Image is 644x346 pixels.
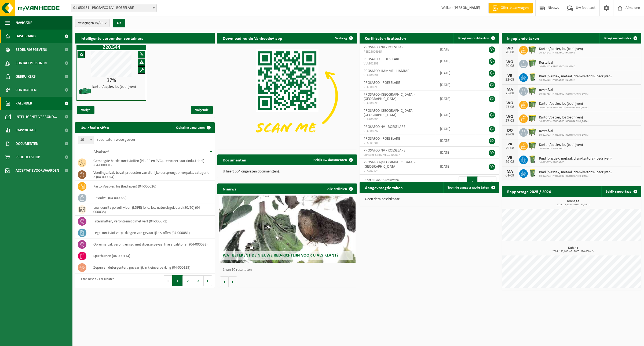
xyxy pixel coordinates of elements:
[528,155,537,164] img: WB-0240-HPE-GN-51
[504,74,515,78] div: VR
[217,44,357,148] img: Download de VHEPlus App
[89,181,215,192] td: karton/papier, los (bedrijven) (04-000026)
[75,19,110,27] button: Vestigingen(9/9)
[436,44,475,55] td: [DATE]
[364,93,415,101] span: PROSAFCO-[GEOGRAPHIC_DATA] - [GEOGRAPHIC_DATA]
[539,147,583,150] span: 10-815667 - PROSAFCO
[78,136,94,144] span: 10
[71,4,157,12] span: 01-050151 - PROSAFCO NV - ROESELARE
[504,101,515,105] div: WO
[16,43,47,56] span: Bedrijfsgegevens
[539,129,588,134] span: Restafval
[164,275,172,286] button: Previous
[539,88,588,92] span: Restafval
[528,100,537,109] img: WB-1100-HPE-GN-51
[504,87,515,92] div: MA
[467,176,478,187] button: 1
[539,161,612,164] span: 10-815667 - PROSAFCO
[436,107,475,123] td: [DATE]
[504,133,515,136] div: 28-08
[77,78,146,83] div: 37%
[16,97,32,110] span: Kalender
[16,30,36,43] span: Dashboard
[78,19,103,27] span: Vestigingen
[89,239,215,250] td: opruimafval, verontreinigd met diverse gevaarlijke afvalstoffen (04-000093)
[504,115,515,119] div: WO
[364,69,409,73] span: PROSAFCO-HAMME - HAMME
[95,21,103,25] count: (9/9)
[488,176,496,187] button: Next
[504,60,515,64] div: WO
[539,116,588,120] span: Karton/papier, los (bedrijven)
[223,170,352,174] p: U heeft 504 ongelezen document(en).
[539,106,588,109] span: 10-822733 - PROSAFCO-[GEOGRAPHIC_DATA]
[191,106,213,114] span: Volgende
[217,154,252,165] h2: Documenten
[89,192,215,204] td: restafval (04-000029)
[313,158,347,162] span: Bekijk uw documenten
[16,83,36,97] span: Contracten
[219,196,356,263] a: Wat betekent de nieuwe RED-richtlijn voor u als klant?
[89,227,215,239] td: lege kunststof verpakkingen van gevaarlijke stoffen (04-000081)
[539,61,575,65] span: Restafval
[89,216,215,227] td: filtermatten, verontreinigd met verf (04-000071)
[504,92,515,95] div: 25-08
[504,46,515,51] div: WO
[504,200,641,206] h3: Tonnage
[453,33,499,44] a: Bekijk uw certificaten
[436,147,475,158] td: [DATE]
[539,47,583,51] span: Karton/papier, los (bedrijven)
[16,137,38,150] span: Documenten
[504,142,515,146] div: VR
[172,275,183,286] button: 1
[539,65,575,68] span: 10-824142 - PROSAFCO-HAMME
[504,78,515,82] div: 22-08
[436,135,475,147] td: [DATE]
[75,33,215,43] h2: Intelligente verbonden containers
[528,45,537,54] img: WB-1100-HPE-GN-50
[504,250,641,253] span: 2024: 196,600 m3 - 2025: 124,050 m3
[528,114,537,123] img: WB-1100-HPE-GN-50
[504,170,515,174] div: MA
[604,37,631,40] span: Bekijk uw kalender
[16,70,36,83] span: Gebruikers
[504,128,515,133] div: DO
[601,186,641,197] a: Bekijk rapportage
[599,33,641,44] a: Bekijk uw kalender
[448,186,489,189] span: Toon de aangevraagde taken
[16,124,36,137] span: Rapportage
[364,117,432,122] span: VLA900596
[528,73,537,82] img: WB-0240-HPE-GN-50
[528,127,537,136] img: WB-1100-HPE-GN-51
[75,122,115,133] h2: Uw afvalstoffen
[459,176,467,187] button: Previous
[172,122,214,133] a: Ophaling aanvragen
[220,276,229,287] button: Vorige
[364,101,432,106] span: VLA900593
[436,91,475,107] td: [DATE]
[335,37,347,40] span: Verberg
[453,6,480,10] strong: [PERSON_NAME]
[16,164,59,177] span: Acceptatievoorwaarden
[539,51,583,55] span: 10-824142 - PROSAFCO-HAMME
[331,33,356,44] button: Verberg
[93,150,109,154] span: Afvalstof
[176,126,205,129] span: Ophaling aanvragen
[539,170,612,175] span: Pmd (plastiek, metaal, drankkartons) (bedrijven)
[364,45,405,49] span: PROSAFCO NV - ROESELARE
[89,157,215,169] td: gemengde harde kunststoffen (PE, PP en PVC), recycleerbaar (industrieel) (04-000001)
[97,138,135,142] label: resultaten weergeven
[528,59,537,68] img: WB-0770-HPE-GN-50
[78,275,114,287] div: 1 tot 10 van 21 resultaten
[223,268,354,272] p: 1 van 10 resultaten
[528,168,537,178] img: WB-0240-HPE-GN-51
[193,275,204,286] button: 3
[365,197,494,201] p: Geen data beschikbaar.
[364,169,432,173] span: VLA707425
[362,176,399,188] div: 1 tot 10 van 15 resultaten
[360,33,411,43] h2: Certificaten & attesten
[443,182,499,193] a: Toon de aangevraagde taken
[436,67,475,79] td: [DATE]
[539,157,612,161] span: Pmd (plastiek, metaal, drankkartons) (bedrijven)
[78,85,92,98] img: HK-XZ-20-GN-00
